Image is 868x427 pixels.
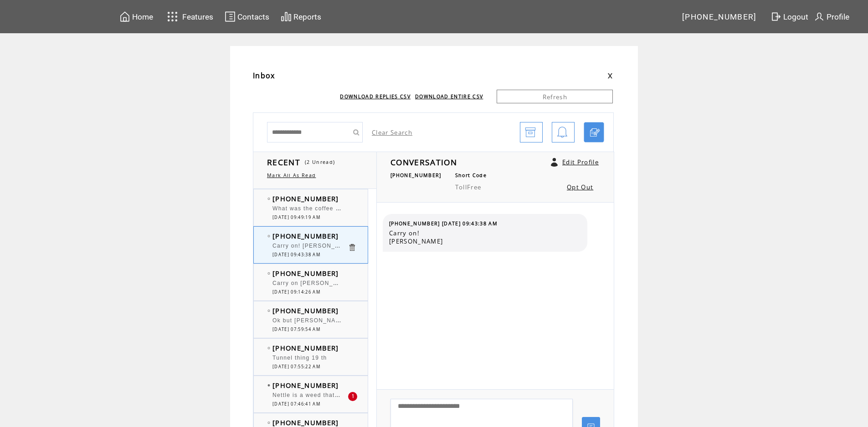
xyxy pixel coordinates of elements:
[132,12,153,21] span: Home
[267,272,270,274] img: bulletEmpty.png
[272,289,320,295] span: [DATE] 09:14:26 AM
[119,11,130,22] img: home.svg
[164,9,180,24] img: features.svg
[389,220,498,227] span: [PHONE_NUMBER] [DATE] 09:43:38 AM
[267,310,270,312] img: bulletEmpty.png
[272,418,339,427] span: [PHONE_NUMBER]
[584,122,604,142] a: Click to start a chat with mobile number by SMS
[349,122,363,142] input: Submit
[267,384,270,386] img: bulletFull.png
[225,11,236,22] img: contacts.svg
[237,12,269,21] span: Contacts
[272,401,320,407] span: [DATE] 07:46:41 AM
[272,315,577,324] span: Ok but [PERSON_NAME] food sucks..... lol every time I order there it's a flop and their service s...
[293,12,321,21] span: Reports
[281,11,292,22] img: chart.svg
[348,243,356,252] a: Click to delete these messgaes
[267,198,270,200] img: bulletEmpty.png
[272,240,355,249] span: Carry on! [PERSON_NAME]
[827,12,849,21] span: Profile
[267,172,316,178] a: Mark All As Read
[551,158,558,167] a: Click to edit user profile
[279,10,323,24] a: Reports
[562,158,599,166] a: Edit Profile
[348,392,357,401] div: 1
[272,214,320,220] span: [DATE] 09:49:19 AM
[340,93,411,100] a: DOWNLOAD REPLIES CSV
[267,422,270,424] img: bulletEmpty.png
[272,194,339,203] span: [PHONE_NUMBER]
[557,122,568,143] img: bell.png
[272,343,339,352] span: [PHONE_NUMBER]
[253,71,275,81] span: Inbox
[272,381,339,390] span: [PHONE_NUMBER]
[497,90,613,103] a: Refresh
[272,306,339,315] span: [PHONE_NUMBER]
[272,269,339,278] span: [PHONE_NUMBER]
[272,390,463,399] span: Nettle is a weed that hurts your skin for hours after touching it.
[372,128,412,137] a: Clear Search
[305,159,335,165] span: (2 Unread)
[415,93,483,100] a: DOWNLOAD ENTIRE CSV
[267,347,270,349] img: bulletEmpty.png
[272,252,320,258] span: [DATE] 09:43:38 AM
[389,229,580,245] span: Carry on! [PERSON_NAME]
[783,12,808,21] span: Logout
[455,172,487,178] span: Short Code
[163,8,215,25] a: Features
[390,172,442,178] span: [PHONE_NUMBER]
[272,278,392,287] span: Carry on [PERSON_NAME] 3042383415
[567,183,593,191] a: Opt Out
[770,11,781,22] img: exit.svg
[814,11,825,22] img: profile.svg
[267,235,270,237] img: bulletEmpty.png
[118,10,154,24] a: Home
[682,12,757,21] span: [PHONE_NUMBER]
[223,10,271,24] a: Contacts
[455,183,482,191] span: TollFree
[812,10,851,24] a: Profile
[390,157,457,168] span: CONVERSATION
[272,364,320,370] span: [DATE] 07:55:22 AM
[525,122,536,143] img: archive.png
[272,326,320,332] span: [DATE] 07:59:54 AM
[272,355,327,361] span: Tunnel thing 19 th
[769,10,812,24] a: Logout
[182,12,213,21] span: Features
[272,231,339,240] span: [PHONE_NUMBER]
[272,203,504,212] span: What was the coffee shops were talking about this morning and the location?
[267,157,300,168] span: RECENT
